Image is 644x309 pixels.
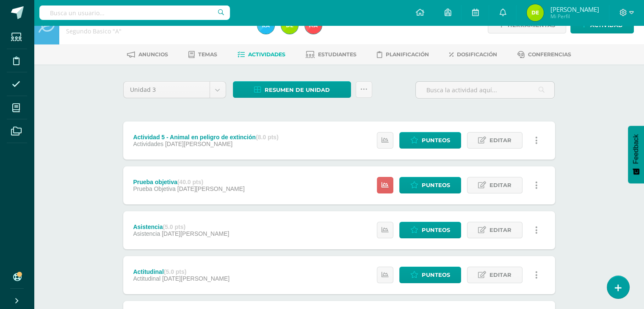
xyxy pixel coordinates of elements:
strong: (5.0 pts) [164,268,187,275]
a: Punteos [399,177,461,193]
span: Punteos [422,267,450,283]
span: Prueba Objetiva [133,185,175,192]
img: 29c298bc4911098bb12dddd104e14123.png [527,4,544,21]
input: Busca un usuario... [39,6,230,20]
div: Segundo Basico 'A' [66,27,247,35]
div: Actitudinal [133,268,229,275]
div: Asistencia [133,223,229,230]
a: Unidad 3 [124,82,226,98]
span: Actividades [248,51,285,58]
a: Planificación [377,48,429,61]
span: [DATE][PERSON_NAME] [162,230,229,237]
a: Anuncios [127,48,168,61]
span: Editar [489,222,511,238]
div: Prueba objetiva [133,179,245,185]
span: Unidad 3 [130,82,203,98]
a: Conferencias [517,48,571,61]
span: [PERSON_NAME] [550,5,599,14]
span: Mi Perfil [550,13,599,20]
span: [DATE][PERSON_NAME] [165,141,232,147]
span: Editar [489,177,511,193]
span: Editar [489,267,511,283]
span: Conferencias [528,51,571,58]
strong: (8.0 pts) [256,134,279,141]
a: Actividades [238,48,285,61]
span: Dosificación [457,51,497,58]
strong: (5.0 pts) [163,223,185,230]
a: Resumen de unidad [233,81,351,98]
span: [DATE][PERSON_NAME] [162,275,229,282]
strong: (40.0 pts) [177,179,203,185]
button: Feedback - Mostrar encuesta [628,126,644,183]
a: Punteos [399,132,461,149]
span: [DATE][PERSON_NAME] [177,185,245,192]
a: Temas [188,48,217,61]
a: Punteos [399,267,461,283]
span: Punteos [422,222,450,238]
span: Actividades [133,141,163,147]
input: Busca la actividad aquí... [416,82,554,98]
span: Punteos [422,177,450,193]
span: Actitudinal [133,275,160,282]
a: Dosificación [449,48,497,61]
a: Punteos [399,222,461,238]
span: Temas [198,51,217,58]
span: Feedback [632,134,640,164]
span: Editar [489,132,511,148]
span: Estudiantes [318,51,357,58]
span: Anuncios [138,51,168,58]
span: Resumen de unidad [265,82,330,98]
a: Estudiantes [306,48,357,61]
div: Actividad 5 - Animal en peligro de extinción [133,134,278,141]
span: Asistencia [133,230,160,237]
span: Punteos [422,132,450,148]
span: Planificación [386,51,429,58]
